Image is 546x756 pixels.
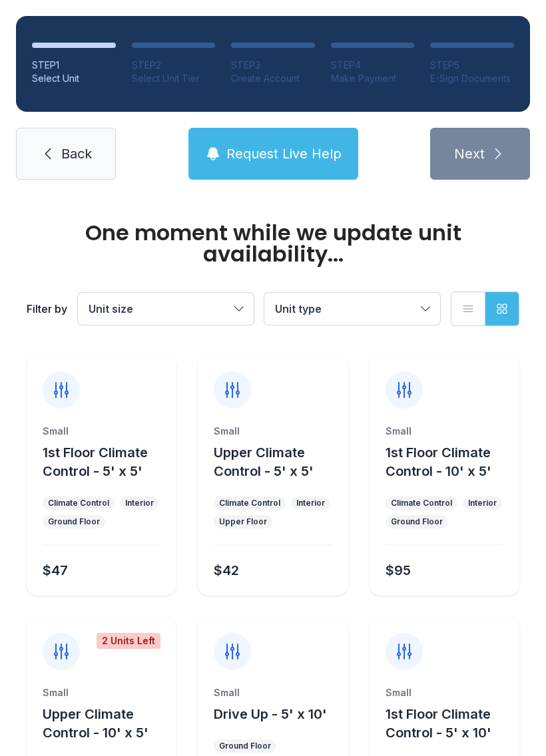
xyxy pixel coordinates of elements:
[219,498,280,508] div: Climate Control
[125,498,154,508] div: Interior
[331,59,415,72] div: STEP 4
[27,222,519,265] div: One moment while we update unit availability...
[430,59,514,72] div: STEP 5
[78,293,254,325] button: Unit size
[214,425,332,438] div: Small
[386,561,411,580] div: $95
[132,59,216,72] div: STEP 2
[386,425,503,438] div: Small
[391,516,443,527] div: Ground Floor
[296,498,325,508] div: Interior
[97,633,160,649] div: 2 Units Left
[264,293,440,325] button: Unit type
[214,686,332,699] div: Small
[226,144,342,163] span: Request Live Help
[214,706,327,722] span: Drive Up - 5' x 10'
[61,144,92,163] span: Back
[331,72,415,85] div: Make Payment
[32,72,116,85] div: Select Unit
[27,301,67,317] div: Filter by
[32,59,116,72] div: STEP 1
[43,445,148,479] span: 1st Floor Climate Control - 5' x 5'
[48,516,100,527] div: Ground Floor
[43,443,171,480] button: 1st Floor Climate Control - 5' x 5'
[386,706,491,741] span: 1st Floor Climate Control - 5' x 10'
[386,705,514,742] button: 1st Floor Climate Control - 5' x 10'
[43,705,171,742] button: Upper Climate Control - 10' x 5'
[231,72,315,85] div: Create Account
[43,561,68,580] div: $47
[48,498,109,508] div: Climate Control
[43,425,160,438] div: Small
[219,741,271,751] div: Ground Floor
[89,302,133,315] span: Unit size
[391,498,452,508] div: Climate Control
[386,445,491,479] span: 1st Floor Climate Control - 10' x 5'
[214,561,239,580] div: $42
[214,445,314,479] span: Upper Climate Control - 5' x 5'
[275,302,322,315] span: Unit type
[43,706,148,741] span: Upper Climate Control - 10' x 5'
[386,443,514,480] button: 1st Floor Climate Control - 10' x 5'
[231,59,315,72] div: STEP 3
[454,144,485,163] span: Next
[43,686,160,699] div: Small
[214,443,342,480] button: Upper Climate Control - 5' x 5'
[430,72,514,85] div: E-Sign Documents
[386,686,503,699] div: Small
[468,498,497,508] div: Interior
[132,72,216,85] div: Select Unit Tier
[219,516,267,527] div: Upper Floor
[214,705,327,723] button: Drive Up - 5' x 10'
